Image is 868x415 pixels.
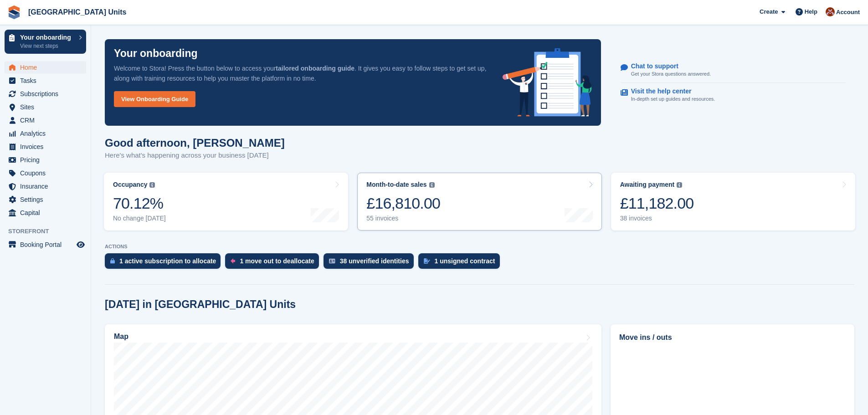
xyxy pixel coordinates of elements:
[105,137,285,149] h1: Good afternoon, [PERSON_NAME]
[25,5,130,20] a: [GEOGRAPHIC_DATA] Units
[5,167,86,179] a: menu
[805,7,817,16] span: Help
[20,87,75,100] span: Subscriptions
[620,215,694,222] div: 38 invoices
[113,215,166,222] div: No change [DATE]
[424,258,430,264] img: contract_signature_icon-13c848040528278c33f63329250d36e43548de30e8caae1d1a13099fd9432cc5.svg
[75,239,86,250] a: Preview store
[503,48,592,117] img: onboarding-info-6c161a55d2c0e0a8cae90662b2fe09162a5109e8cc188191df67fb4f79e88e88.svg
[340,257,409,265] div: 38 unverified identities
[366,194,440,213] div: £16,810.00
[114,91,195,107] a: View Onboarding Guide
[5,140,86,153] a: menu
[119,257,216,265] div: 1 active subscription to allocate
[5,30,86,54] a: Your onboarding View next steps
[231,258,235,264] img: move_outs_to_deallocate_icon-f764333ba52eb49d3ac5e1228854f67142a1ed5810a6f6cc68b1a99e826820c5.svg
[5,87,86,100] a: menu
[611,173,855,231] a: Awaiting payment £11,182.00 38 invoices
[826,7,835,16] img: Laura Clinnick
[20,238,75,251] span: Booking Portal
[5,127,86,140] a: menu
[225,253,323,273] a: 1 move out to deallocate
[20,101,75,113] span: Sites
[276,65,354,72] strong: tailored onboarding guide
[20,34,74,41] p: Your onboarding
[20,114,75,127] span: CRM
[329,258,335,264] img: verify_identity-adf6edd0f0f0b5bbfe63781bf79b02c33cf7c696d77639b501bdc392416b5a36.svg
[149,182,155,188] img: icon-info-grey-7440780725fd019a000dd9b08b2336e03edf1995a4989e88bcd33f0948082b44.svg
[5,74,86,87] a: menu
[5,114,86,127] a: menu
[429,182,435,188] img: icon-info-grey-7440780725fd019a000dd9b08b2336e03edf1995a4989e88bcd33f0948082b44.svg
[677,182,682,188] img: icon-info-grey-7440780725fd019a000dd9b08b2336e03edf1995a4989e88bcd33f0948082b44.svg
[760,7,778,16] span: Create
[20,193,75,206] span: Settings
[621,83,846,108] a: Visit the help center In-depth set up guides and resources.
[110,258,115,264] img: active_subscription_to_allocate_icon-d502201f5373d7db506a760aba3b589e785aa758c864c3986d89f69b8ff3...
[5,154,86,166] a: menu
[8,227,91,236] span: Storefront
[324,253,418,273] a: 38 unverified identities
[5,238,86,251] a: menu
[20,61,75,74] span: Home
[366,181,426,189] div: Month-to-date sales
[20,167,75,179] span: Coupons
[20,42,74,50] p: View next steps
[114,63,488,83] p: Welcome to Stora! Press the button below to access your . It gives you easy to follow steps to ge...
[7,5,21,19] img: stora-icon-8386f47178a22dfd0bd8f6a31ec36ba5ce8667c1dd55bd0f319d3a0aa187defe.svg
[631,62,704,70] p: Chat to support
[20,154,75,166] span: Pricing
[435,257,495,265] div: 1 unsigned contract
[5,101,86,113] a: menu
[113,181,147,189] div: Occupancy
[20,180,75,193] span: Insurance
[631,95,715,103] p: In-depth set up guides and resources.
[113,194,166,213] div: 70.12%
[104,173,348,231] a: Occupancy 70.12% No change [DATE]
[631,70,711,78] p: Get your Stora questions answered.
[5,61,86,74] a: menu
[240,257,314,265] div: 1 move out to deallocate
[620,181,675,189] div: Awaiting payment
[5,180,86,193] a: menu
[105,244,854,250] p: ACTIONS
[357,173,601,231] a: Month-to-date sales £16,810.00 55 invoices
[418,253,504,273] a: 1 unsigned contract
[619,332,846,343] h2: Move ins / outs
[5,206,86,219] a: menu
[631,87,708,95] p: Visit the help center
[20,140,75,153] span: Invoices
[105,298,296,311] h2: [DATE] in [GEOGRAPHIC_DATA] Units
[20,127,75,140] span: Analytics
[105,253,225,273] a: 1 active subscription to allocate
[620,194,694,213] div: £11,182.00
[366,215,440,222] div: 55 invoices
[836,8,860,17] span: Account
[5,193,86,206] a: menu
[20,206,75,219] span: Capital
[105,150,285,161] p: Here's what's happening across your business [DATE]
[621,58,846,83] a: Chat to support Get your Stora questions answered.
[114,48,198,59] p: Your onboarding
[114,333,128,341] h2: Map
[20,74,75,87] span: Tasks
